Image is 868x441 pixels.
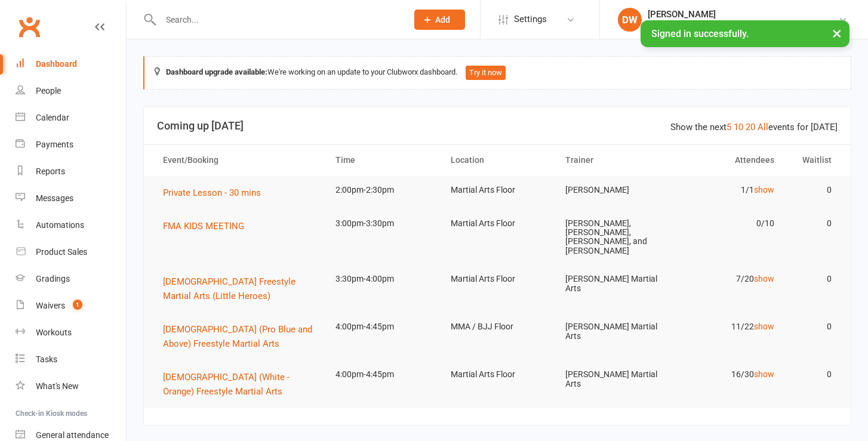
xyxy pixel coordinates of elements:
[785,176,842,204] td: 0
[440,176,555,204] td: Martial Arts Floor
[16,319,126,346] a: Workouts
[555,176,670,204] td: [PERSON_NAME]
[514,6,547,33] span: Settings
[16,239,126,266] a: Product Sales
[163,275,314,303] button: [DEMOGRAPHIC_DATA] Freestyle Martial Arts (Little Heroes)
[16,131,126,158] a: Payments
[670,313,785,341] td: 11/22
[440,145,555,175] th: Location
[758,122,768,132] a: All
[152,145,325,175] th: Event/Booking
[36,166,65,176] div: Reports
[325,145,440,175] th: Time
[555,145,670,175] th: Trainer
[555,209,670,266] td: [PERSON_NAME], [PERSON_NAME], [PERSON_NAME], and [PERSON_NAME]
[16,346,126,373] a: Tasks
[440,209,555,238] td: Martial Arts Floor
[785,265,842,293] td: 0
[36,301,65,310] div: Waivers
[734,122,743,132] a: 10
[36,59,77,69] div: Dashboard
[670,265,785,293] td: 7/20
[36,86,61,95] div: People
[163,370,314,399] button: [DEMOGRAPHIC_DATA] (White - Orange) Freestyle Martial Arts
[618,8,642,32] div: DW
[16,212,126,239] a: Automations
[163,187,261,198] span: Private Lesson - 30 mins
[163,276,296,301] span: [DEMOGRAPHIC_DATA] Freestyle Martial Arts (Little Heroes)
[325,265,440,293] td: 3:30pm-4:00pm
[555,313,670,350] td: [PERSON_NAME] Martial Arts
[555,265,670,303] td: [PERSON_NAME] Martial Arts
[746,122,755,132] a: 20
[36,113,69,122] div: Calendar
[325,176,440,204] td: 2:00pm-2:30pm
[166,67,267,76] strong: Dashboard upgrade available:
[16,158,126,185] a: Reports
[325,360,440,388] td: 4:00pm-4:45pm
[670,360,785,388] td: 16/30
[785,313,842,341] td: 0
[36,328,72,337] div: Workouts
[14,12,44,42] a: Clubworx
[325,209,440,238] td: 3:00pm-3:30pm
[36,430,109,440] div: General attendance
[163,324,312,349] span: [DEMOGRAPHIC_DATA] (Pro Blue and Above) Freestyle Martial Arts
[163,221,244,232] span: FMA KIDS MEETING
[163,322,314,351] button: [DEMOGRAPHIC_DATA] (Pro Blue and Above) Freestyle Martial Arts
[16,51,126,78] a: Dashboard
[36,220,84,230] div: Automations
[670,209,785,238] td: 0/10
[440,360,555,388] td: Martial Arts Floor
[785,209,842,238] td: 0
[16,104,126,131] a: Calendar
[163,186,269,200] button: Private Lesson - 30 mins
[16,373,126,400] a: What's New
[73,300,82,310] span: 1
[36,193,73,203] div: Messages
[754,185,774,195] a: show
[163,219,253,233] button: FMA KIDS MEETING
[727,122,731,132] a: 5
[435,15,450,24] span: Add
[325,313,440,341] td: 4:00pm-4:45pm
[16,78,126,104] a: People
[670,176,785,204] td: 1/1
[143,56,851,90] div: We're working on an update to your Clubworx dashboard.
[754,322,774,331] a: show
[16,185,126,212] a: Messages
[785,145,842,175] th: Waitlist
[670,145,785,175] th: Attendees
[826,20,848,46] button: ×
[670,120,838,134] div: Show the next events for [DATE]
[440,313,555,341] td: MMA / BJJ Floor
[157,120,838,132] h3: Coming up [DATE]
[36,140,73,149] div: Payments
[414,10,465,30] button: Add
[16,266,126,292] a: Gradings
[36,354,57,364] div: Tasks
[754,369,774,379] a: show
[466,66,506,80] button: Try it now
[16,292,126,319] a: Waivers 1
[36,274,70,283] div: Gradings
[555,360,670,398] td: [PERSON_NAME] Martial Arts
[36,247,87,257] div: Product Sales
[648,9,838,20] div: [PERSON_NAME]
[648,20,838,30] div: [PERSON_NAME] Martial Arts and Fitness Academy
[754,274,774,283] a: show
[157,11,399,28] input: Search...
[785,360,842,388] td: 0
[651,28,749,39] span: Signed in successfully.
[36,381,79,391] div: What's New
[163,372,290,397] span: [DEMOGRAPHIC_DATA] (White - Orange) Freestyle Martial Arts
[440,265,555,293] td: Martial Arts Floor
